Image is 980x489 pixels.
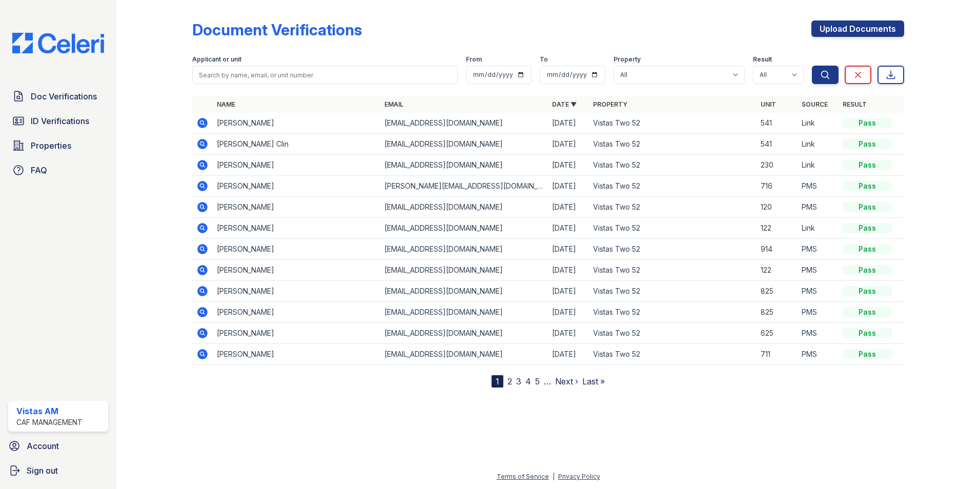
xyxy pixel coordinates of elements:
a: Result [843,100,867,108]
div: Pass [843,181,892,191]
td: [DATE] [548,323,589,344]
input: Search by name, email, or unit number [192,66,458,84]
td: [PERSON_NAME] [213,218,380,239]
a: Account [4,436,112,456]
div: Pass [843,244,892,254]
div: | [553,473,555,480]
a: Date ▼ [552,100,577,108]
td: 716 [757,176,798,197]
td: Vistas Two 52 [589,260,757,281]
span: Doc Verifications [31,90,97,103]
td: [EMAIL_ADDRESS][DOMAIN_NAME] [380,302,548,323]
a: 2 [507,376,512,386]
td: [EMAIL_ADDRESS][DOMAIN_NAME] [380,113,548,134]
td: PMS [798,302,839,323]
td: [PERSON_NAME] [213,155,380,176]
a: Properties [8,135,108,156]
span: Sign out [27,464,58,477]
td: [EMAIL_ADDRESS][DOMAIN_NAME] [380,344,548,365]
td: [PERSON_NAME] Clin [213,134,380,155]
td: [EMAIL_ADDRESS][DOMAIN_NAME] [380,260,548,281]
td: 914 [757,239,798,260]
a: Unit [761,100,776,108]
td: [PERSON_NAME] [213,281,380,302]
td: [DATE] [548,281,589,302]
td: [DATE] [548,218,589,239]
a: Next › [555,376,578,386]
td: Vistas Two 52 [589,113,757,134]
td: 825 [757,302,798,323]
td: Vistas Two 52 [589,302,757,323]
td: [DATE] [548,239,589,260]
div: 1 [492,375,503,388]
a: 3 [516,376,521,386]
td: PMS [798,323,839,344]
td: PMS [798,281,839,302]
td: Link [798,155,839,176]
a: Source [802,100,828,108]
div: Pass [843,139,892,149]
a: Terms of Service [497,473,549,480]
div: Pass [843,328,892,338]
td: PMS [798,197,839,218]
a: 4 [525,376,531,386]
td: 122 [757,260,798,281]
td: [PERSON_NAME] [213,197,380,218]
span: FAQ [31,164,47,176]
a: Property [593,100,627,108]
td: Vistas Two 52 [589,155,757,176]
td: [EMAIL_ADDRESS][DOMAIN_NAME] [380,281,548,302]
a: Name [217,100,235,108]
td: PMS [798,239,839,260]
td: 711 [757,344,798,365]
td: Vistas Two 52 [589,281,757,302]
span: Account [27,440,59,452]
label: To [540,55,548,64]
label: Property [614,55,641,64]
td: 541 [757,134,798,155]
td: Link [798,113,839,134]
div: Pass [843,160,892,170]
div: Pass [843,286,892,296]
td: PMS [798,176,839,197]
div: Pass [843,118,892,128]
a: Email [384,100,403,108]
td: [EMAIL_ADDRESS][DOMAIN_NAME] [380,197,548,218]
td: PMS [798,260,839,281]
img: CE_Logo_Blue-a8612792a0a2168367f1c8372b55b34899dd931a85d93a1a3d3e32e68fde9ad4.png [4,33,112,53]
div: Pass [843,223,892,233]
td: 541 [757,113,798,134]
td: Vistas Two 52 [589,197,757,218]
td: [DATE] [548,113,589,134]
span: Properties [31,139,71,152]
td: [DATE] [548,344,589,365]
td: [DATE] [548,134,589,155]
a: Privacy Policy [558,473,600,480]
td: [PERSON_NAME] [213,113,380,134]
span: … [544,375,551,388]
td: [PERSON_NAME] [213,344,380,365]
a: FAQ [8,160,108,180]
td: [PERSON_NAME] [213,260,380,281]
td: [EMAIL_ADDRESS][DOMAIN_NAME] [380,239,548,260]
td: [DATE] [548,260,589,281]
td: [EMAIL_ADDRESS][DOMAIN_NAME] [380,218,548,239]
div: Document Verifications [192,21,362,39]
div: CAF Management [16,417,83,427]
td: [DATE] [548,302,589,323]
td: Link [798,134,839,155]
label: Applicant or unit [192,55,241,64]
td: [EMAIL_ADDRESS][DOMAIN_NAME] [380,155,548,176]
td: Vistas Two 52 [589,134,757,155]
a: Doc Verifications [8,86,108,107]
td: [PERSON_NAME] [213,176,380,197]
div: Vistas AM [16,405,83,417]
div: Pass [843,265,892,275]
div: Pass [843,349,892,359]
td: 625 [757,323,798,344]
td: [DATE] [548,155,589,176]
td: [PERSON_NAME] [213,323,380,344]
td: [PERSON_NAME][EMAIL_ADDRESS][DOMAIN_NAME] [380,176,548,197]
td: Vistas Two 52 [589,344,757,365]
td: Vistas Two 52 [589,239,757,260]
